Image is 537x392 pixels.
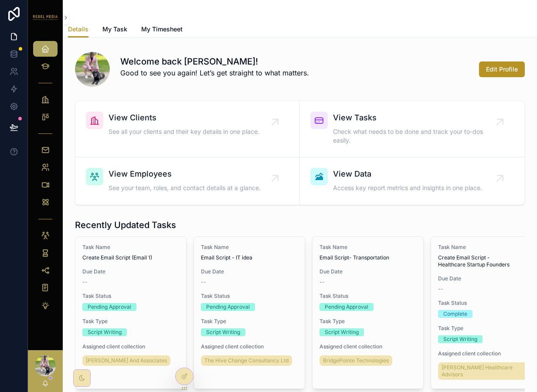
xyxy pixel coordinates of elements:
span: Assigned client collection [319,343,416,350]
div: scrollable content [28,35,63,324]
div: Pending Approval [206,303,250,311]
a: View EmployeesSee your team, roles, and contact details at a glance. [75,157,300,205]
a: Task NameEmail Script - IT ideaDue Date--Task StatusPending ApprovalTask TypeScript WritingAssign... [194,236,305,389]
a: Task NameCreate Email Script (Email 1)Due Date--Task StatusPending ApprovalTask TypeScript Writin... [75,236,187,389]
span: Assigned client collection [82,343,179,350]
a: [PERSON_NAME] And Associates [82,355,170,366]
a: My Timesheet [141,21,183,39]
div: Complete [443,310,467,318]
span: -- [201,279,206,286]
a: Task NameEmail Script- TransportationDue Date--Task StatusPending ApprovalTask TypeScript Writing... [312,236,424,389]
span: Check what needs to be done and track your to-dos easily. [333,127,500,145]
span: My Timesheet [141,25,183,34]
span: Access key report metrics and insights in one place. [333,184,482,192]
h1: Recently Updated Tasks [75,219,176,231]
span: Due Date [438,275,535,282]
span: Task Type [438,325,535,332]
span: Due Date [319,268,416,275]
span: Task Name [438,244,535,251]
span: Create Email Script - Healthcare Startup Founders [438,254,535,268]
span: Details [68,25,88,34]
span: -- [319,279,325,286]
span: Edit Profile [486,65,518,74]
div: Script Writing [88,328,122,336]
a: [PERSON_NAME] Healthcare Advisors [438,362,531,380]
span: [PERSON_NAME] And Associates [86,357,167,364]
span: View Data [333,168,482,180]
h1: Welcome back [PERSON_NAME]! [120,55,309,68]
span: See all your clients and their key details in one place. [109,127,259,136]
span: View Tasks [333,112,500,124]
p: Good to see you again! Let’s get straight to what matters. [120,68,309,78]
a: View DataAccess key report metrics and insights in one place. [300,157,524,205]
button: Edit Profile [479,61,525,77]
span: Task Name [82,244,179,251]
span: Task Name [201,244,298,251]
span: BridgePointe Technologies [323,357,389,364]
span: Assigned client collection [438,350,535,357]
span: Task Status [82,293,179,300]
span: Task Status [319,293,416,300]
div: Script Writing [325,328,359,336]
span: Task Status [201,293,298,300]
span: View Clients [109,112,259,124]
img: App logo [33,15,58,20]
span: Due Date [82,268,179,275]
span: Email Script - IT idea [201,254,298,261]
a: View ClientsSee all your clients and their key details in one place. [75,101,300,157]
a: BridgePointe Technologies [319,355,392,366]
span: -- [438,286,443,293]
span: [PERSON_NAME] Healthcare Advisors [442,364,528,378]
span: Task Type [82,318,179,325]
span: View Employees [109,168,261,180]
a: Details [68,21,88,38]
span: See your team, roles, and contact details at a glance. [109,184,261,192]
a: My Task [102,21,127,39]
div: Pending Approval [325,303,368,311]
span: Task Status [438,300,535,307]
span: The Hive Change Consultancy Ltd [204,357,289,364]
span: Due Date [201,268,298,275]
span: Create Email Script (Email 1) [82,254,179,261]
span: Assigned client collection [201,343,298,350]
span: Task Name [319,244,416,251]
span: Email Script- Transportation [319,254,416,261]
div: Script Writing [443,335,477,343]
span: My Task [102,25,127,34]
a: View TasksCheck what needs to be done and track your to-dos easily. [300,101,524,157]
span: Task Type [201,318,298,325]
span: Task Type [319,318,416,325]
a: The Hive Change Consultancy Ltd [201,355,292,366]
div: Pending Approval [88,303,131,311]
div: Script Writing [206,328,240,336]
span: -- [82,279,88,286]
